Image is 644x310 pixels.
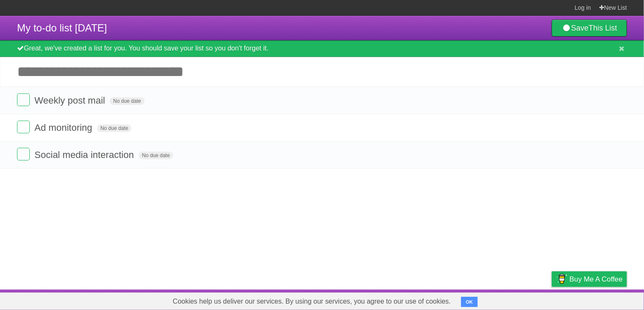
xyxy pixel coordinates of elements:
span: Ad monitoring [34,122,94,133]
a: Terms [512,292,530,308]
span: Cookies help us deliver our services. By using our services, you agree to our use of cookies. [164,293,459,310]
a: About [439,292,456,308]
span: Social media interaction [34,149,136,160]
span: My to-do list [DATE] [17,22,107,34]
label: Done [17,121,30,133]
a: Privacy [541,292,563,308]
a: Developers [467,292,501,308]
label: Done [17,148,30,161]
span: Weekly post mail [34,95,107,106]
span: No due date [110,97,144,105]
span: No due date [97,124,131,132]
img: Buy me a coffee [556,272,567,286]
a: Suggest a feature [573,292,627,308]
b: This List [589,24,617,32]
button: OK [461,297,478,307]
label: Done [17,93,30,106]
span: No due date [139,152,173,159]
a: Buy me a coffee [552,271,627,287]
span: Buy me a coffee [570,272,623,287]
a: SaveThis List [552,20,627,37]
